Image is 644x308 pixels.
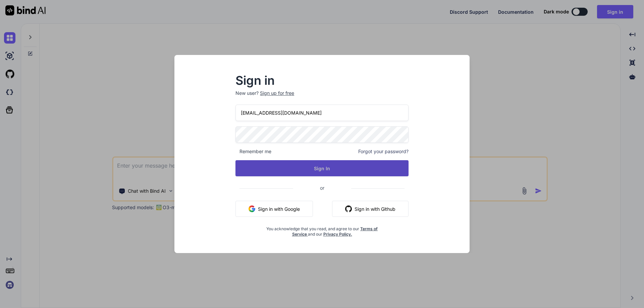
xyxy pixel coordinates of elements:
[358,148,409,155] span: Forgot your password?
[235,105,409,121] input: Login or Email
[235,75,409,86] h2: Sign in
[235,148,271,155] span: Remember me
[345,205,352,212] img: github
[293,180,351,196] span: or
[249,205,255,212] img: google
[264,222,380,237] div: You acknowledge that you read, and agree to our and our
[235,160,409,176] button: Sign In
[292,226,378,237] a: Terms of Service
[260,90,294,97] div: Sign up for free
[235,90,409,105] p: New user?
[323,232,352,237] a: Privacy Policy.
[332,201,409,217] button: Sign in with Github
[235,201,313,217] button: Sign in with Google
